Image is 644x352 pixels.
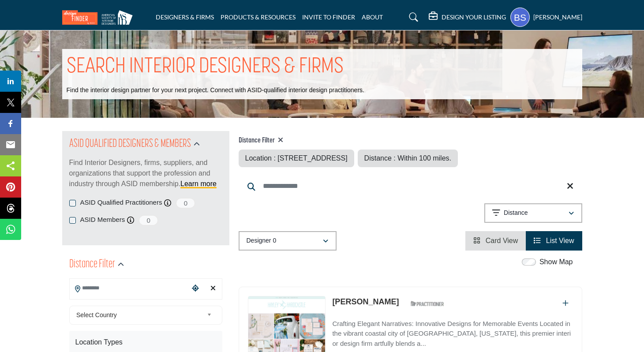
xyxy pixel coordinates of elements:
div: Choose your current location [189,279,202,298]
div: Clear search location [206,279,220,298]
button: Distance [484,203,582,223]
span: List View [546,237,574,244]
label: ASID Qualified Practitioners [80,198,162,208]
p: Find Interior Designers, firms, suppliers, and organizations that support the profession and indu... [69,157,222,189]
a: PRODUCTS & RESOURCES [221,13,296,21]
h2: Distance Filter [69,257,115,273]
a: Add To List [562,300,569,307]
label: ASID Members [80,215,125,225]
label: Show Map [539,257,573,267]
h5: DESIGN YOUR LISTING [442,13,506,21]
a: Search [401,10,424,24]
a: [PERSON_NAME] [332,297,399,306]
button: Designer 0 [239,231,337,251]
li: List View [526,231,582,251]
img: ASID Qualified Practitioners Badge Icon [407,298,447,309]
a: INVITE TO FINDER [302,13,355,21]
a: View Card [473,237,518,244]
div: DESIGN YOUR LISTING [429,12,506,22]
a: Learn more [180,180,217,187]
p: Hayley Hardcastle [332,296,399,308]
a: ABOUT [362,13,383,21]
input: ASID Qualified Practitioners checkbox [69,200,76,206]
p: Find the interior design partner for your next project. Connect with ASID-qualified interior desi... [67,86,364,95]
p: Designer 0 [247,236,277,245]
p: Distance [504,209,528,217]
span: Location : [STREET_ADDRESS] [245,154,348,162]
p: Crafting Elegant Narratives: Innovative Designs for Memorable Events Located in the vibrant coast... [332,319,573,349]
li: Card View [465,231,526,251]
a: Crafting Elegant Narratives: Innovative Designs for Memorable Events Located in the vibrant coast... [332,314,573,349]
h5: [PERSON_NAME] [533,13,582,22]
h4: Distance Filter [239,136,458,145]
input: ASID Members checkbox [69,217,76,224]
span: Distance : Within 100 miles. [364,154,451,162]
span: 0 [139,215,158,226]
span: Card View [486,237,518,244]
a: View List [534,237,574,244]
a: DESIGNERS & FIRMS [156,13,214,21]
input: Search Location [70,280,189,297]
span: 0 [176,198,195,209]
span: Select Country [76,310,203,320]
input: Search Keyword [239,176,582,197]
h1: SEARCH INTERIOR DESIGNERS & FIRMS [67,53,344,81]
h2: ASID QUALIFIED DESIGNERS & MEMBERS [69,136,191,152]
img: Site Logo [62,10,137,25]
button: Show hide supplier dropdown [510,7,530,27]
div: Location Types [75,337,216,348]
